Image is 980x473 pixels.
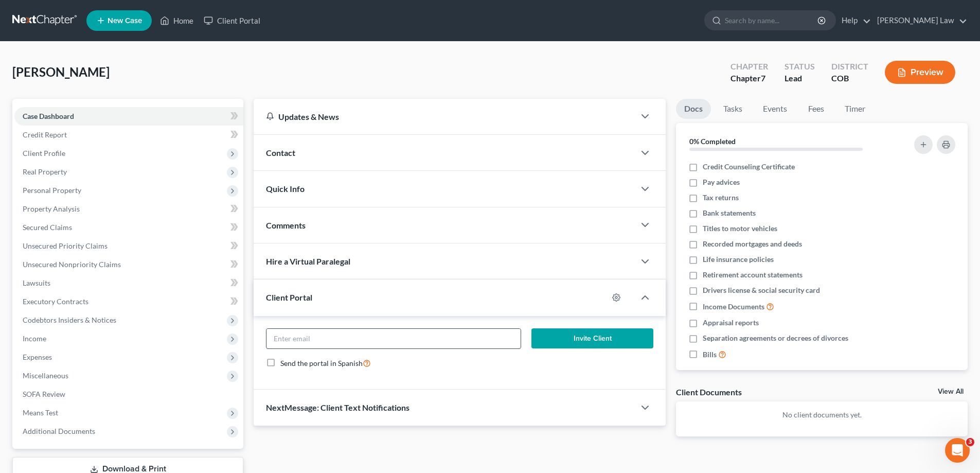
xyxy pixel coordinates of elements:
div: Client Documents [676,387,742,397]
div: Lead [785,73,815,84]
span: Client Profile [23,149,65,157]
a: Secured Claims [14,218,243,237]
a: Fees [799,99,832,119]
a: Events [755,99,795,119]
span: Recorded mortgages and deeds [703,239,802,249]
a: Tasks [715,99,751,119]
a: Executory Contracts [14,292,243,311]
strong: 0% Completed [689,137,736,146]
a: Credit Report [14,126,243,144]
span: Appraisal reports [703,318,759,328]
input: Enter email [266,329,520,348]
span: Hire a Virtual Paralegal [266,256,350,266]
p: No client documents yet. [684,410,959,420]
button: Invite Client [531,328,654,349]
span: Separation agreements or decrees of divorces [703,333,848,343]
span: Comments [266,220,306,230]
a: Help [836,11,871,30]
span: Bills [703,349,717,360]
span: Unsecured Nonpriority Claims [23,260,121,269]
span: [PERSON_NAME] [12,64,110,79]
div: Chapter [730,61,768,73]
a: Timer [836,99,874,119]
div: COB [831,73,868,84]
a: Unsecured Priority Claims [14,237,243,255]
span: Life insurance policies [703,254,774,265]
a: View All [938,388,964,395]
span: Secured Claims [23,223,72,232]
span: Expenses [23,353,52,361]
span: NextMessage: Client Text Notifications [266,402,409,412]
span: Retirement account statements [703,270,803,280]
div: Chapter [730,73,768,84]
span: Quick Info [266,184,305,194]
div: District [831,61,868,73]
span: Pay advices [703,177,740,187]
span: Credit Report [23,130,67,139]
iframe: Intercom live chat [945,438,970,463]
span: Lawsuits [23,278,50,287]
div: Updates & News [266,111,622,122]
span: 3 [966,438,974,446]
span: Codebtors Insiders & Notices [23,316,116,324]
span: Bank statements [703,208,756,218]
span: SOFA Review [23,390,65,398]
span: Executory Contracts [23,297,88,306]
input: Search by name... [725,11,819,30]
a: Property Analysis [14,200,243,218]
span: Client Portal [266,292,312,302]
a: SOFA Review [14,385,243,404]
span: Send the portal in Spanish [280,359,363,367]
span: 7 [761,73,765,83]
span: Drivers license & social security card [703,285,820,295]
span: Means Test [23,408,58,417]
a: Client Portal [199,11,265,30]
span: New Case [108,17,142,25]
span: Additional Documents [23,427,95,435]
span: Income [23,334,46,343]
span: Titles to motor vehicles [703,223,777,234]
a: Unsecured Nonpriority Claims [14,255,243,274]
span: Miscellaneous [23,371,68,380]
a: Lawsuits [14,274,243,292]
span: Contact [266,148,295,157]
div: Status [785,61,815,73]
span: Unsecured Priority Claims [23,241,108,250]
span: Credit Counseling Certificate [703,162,795,172]
a: Home [155,11,199,30]
button: Preview [885,61,955,84]
a: Case Dashboard [14,107,243,126]
a: [PERSON_NAME] Law [872,11,967,30]
a: Docs [676,99,711,119]
span: Personal Property [23,186,81,195]
span: Property Analysis [23,204,80,213]
span: Case Dashboard [23,112,74,120]
span: Tax returns [703,192,739,203]
span: Real Property [23,167,67,176]
span: Income Documents [703,302,764,312]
